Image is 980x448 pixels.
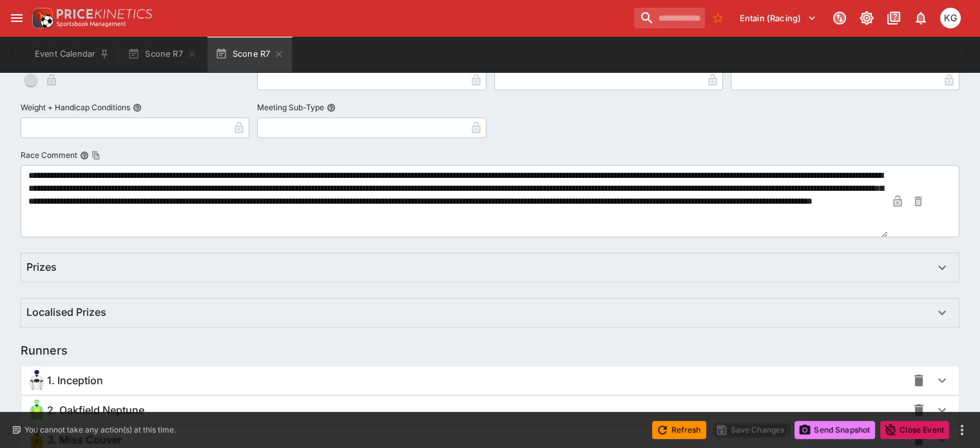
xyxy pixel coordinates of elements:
span: 1. Inception [47,374,103,387]
button: Event Calendar [27,36,117,72]
button: Toggle light/dark mode [855,6,878,30]
div: Kevin Gutschlag [940,8,961,28]
span: 2. Oakfield Neptune [47,404,144,417]
img: Sportsbook Management [57,21,126,27]
button: Select Tenant [732,8,824,28]
p: Weight + Handicap Conditions [21,102,130,113]
button: Kevin Gutschlag [936,4,965,32]
button: open drawer [5,6,28,30]
button: No Bookmarks [707,8,728,28]
h6: Prizes [26,260,57,274]
img: oakfield-neptune_64x64.png [26,400,47,420]
button: Copy To Clipboard [91,151,101,160]
img: PriceKinetics Logo [28,5,54,31]
h5: Runners [21,343,68,358]
button: Scone R7 [120,36,204,72]
button: Notifications [909,6,932,30]
p: You cannot take any action(s) at this time. [24,424,176,436]
img: inception_64x64.png [26,370,47,391]
button: more [954,422,970,438]
button: Race CommentCopy To Clipboard [80,151,89,160]
button: Close Event [880,421,949,439]
button: Refresh [652,421,706,439]
button: Meeting Sub-Type [327,103,336,112]
button: Scone R7 [207,36,292,72]
button: Send Snapshot [794,421,875,439]
h6: Localised Prizes [26,306,106,319]
button: Connected to PK [828,6,851,30]
img: PriceKinetics [57,9,152,19]
button: Weight + Handicap Conditions [133,103,142,112]
p: Race Comment [21,150,77,161]
p: Meeting Sub-Type [257,102,324,113]
button: Documentation [882,6,905,30]
input: search [634,8,705,28]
